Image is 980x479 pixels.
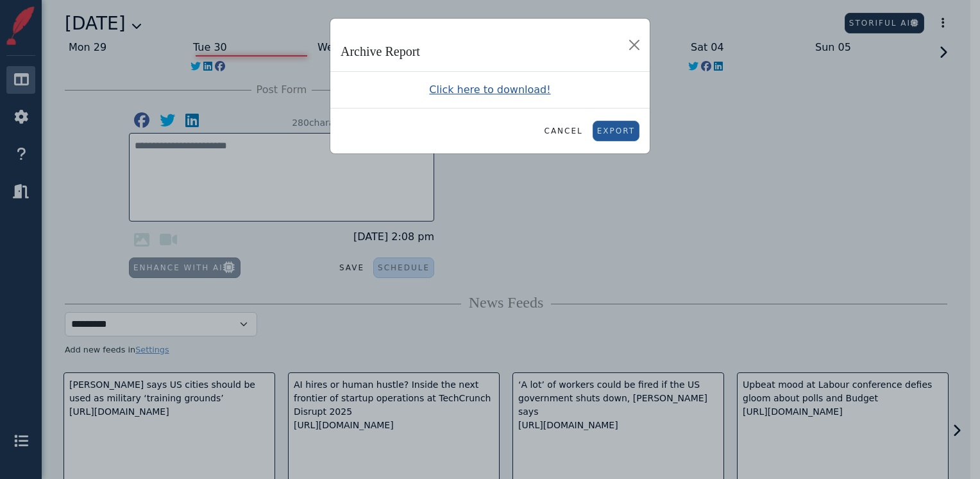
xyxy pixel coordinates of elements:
a: Click here to download! [429,83,550,96]
button: Cancel [540,121,587,141]
iframe: Chat [925,421,970,469]
h5: Archive Report [341,42,420,61]
button: Close [624,35,645,55]
button: Export [593,121,639,141]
